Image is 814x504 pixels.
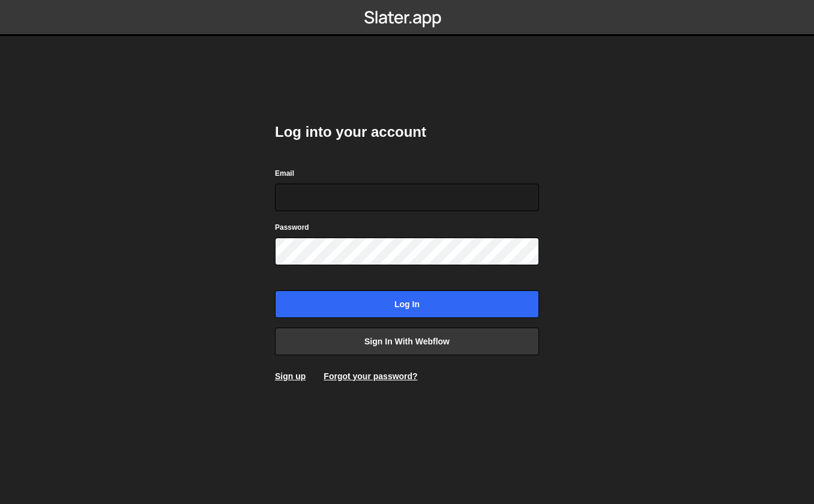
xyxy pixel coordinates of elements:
[275,167,294,179] label: Email
[275,290,539,318] input: Log in
[275,371,306,381] a: Sign up
[275,221,309,233] label: Password
[275,122,539,142] h2: Log into your account
[275,328,539,355] a: Sign in with Webflow
[324,371,417,381] a: Forgot your password?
